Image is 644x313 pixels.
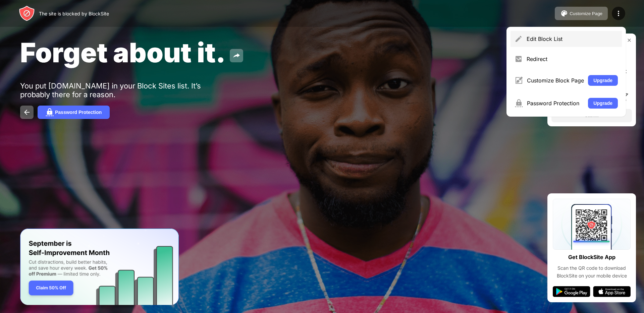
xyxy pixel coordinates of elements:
span: Forget about it. [20,36,226,69]
div: Customize Page [570,11,602,16]
div: Redirect [527,56,618,62]
img: app-store.svg [593,286,631,297]
img: back.svg [23,108,31,116]
div: Customize Block Page [527,77,584,84]
div: Get BlockSite App [568,252,615,262]
img: menu-icon.svg [614,9,623,17]
img: header-logo.svg [19,5,35,21]
div: Password Protection [527,100,584,107]
div: Edit Block List [527,36,618,42]
button: Upgrade [588,75,618,86]
img: google-play.svg [553,286,590,297]
iframe: Banner [20,229,179,305]
img: share.svg [232,52,240,60]
img: menu-customize.svg [515,76,523,84]
img: menu-redirect.svg [515,55,523,63]
div: Password Protection [55,110,102,115]
button: Upgrade [588,98,618,109]
div: The site is blocked by BlockSite [39,11,109,16]
div: You put [DOMAIN_NAME] in your Block Sites list. It’s probably there for a reason. [20,81,227,99]
img: password.svg [46,108,54,116]
img: menu-password.svg [515,99,523,107]
button: Customize Page [555,7,608,20]
img: rate-us-close.svg [627,38,632,43]
img: pallet.svg [560,9,568,17]
div: Scan the QR code to download BlockSite on your mobile device [553,264,631,279]
button: Password Protection [38,106,110,119]
img: qrcode.svg [553,199,631,250]
img: menu-pencil.svg [515,35,523,43]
